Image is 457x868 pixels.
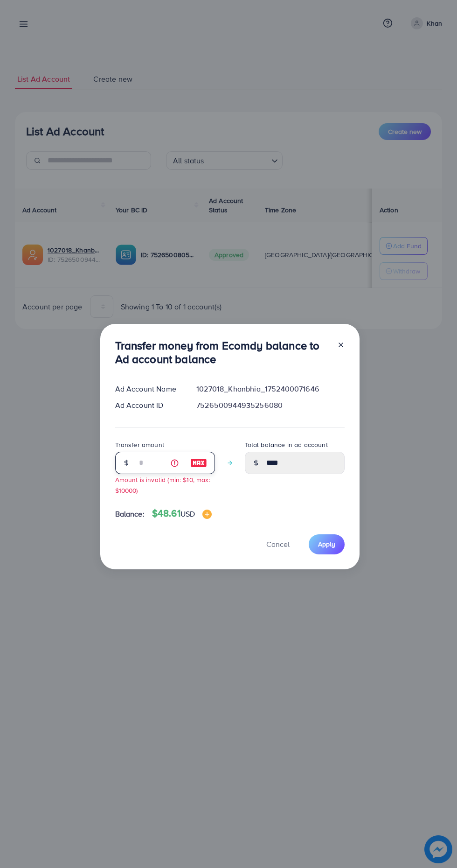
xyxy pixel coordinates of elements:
[115,440,164,449] label: Transfer amount
[108,384,189,394] div: Ad Account Name
[245,440,328,449] label: Total balance in ad account
[255,534,301,554] button: Cancel
[180,509,195,519] span: USD
[152,508,212,519] h4: $48.61
[115,475,210,495] small: Amount is invalid (min: $10, max: $10000)
[202,510,212,519] img: image
[189,384,352,394] div: 1027018_Khanbhia_1752400071646
[115,509,145,519] span: Balance:
[190,457,207,469] img: image
[189,400,352,411] div: 7526500944935256080
[108,400,189,411] div: Ad Account ID
[309,534,345,554] button: Apply
[318,539,335,549] span: Apply
[266,539,290,549] span: Cancel
[115,339,330,366] h3: Transfer money from Ecomdy balance to Ad account balance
